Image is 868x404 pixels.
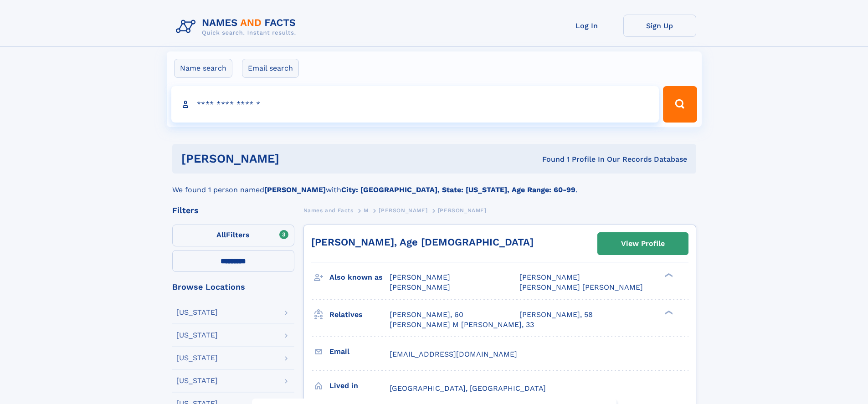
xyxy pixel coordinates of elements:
[176,377,218,384] div: [US_STATE]
[264,185,326,194] b: [PERSON_NAME]
[329,307,390,322] h3: Relatives
[663,86,697,123] button: Search Button
[364,205,369,216] a: M
[171,86,659,123] input: search input
[176,354,218,362] div: [US_STATE]
[519,273,580,281] span: [PERSON_NAME]
[172,283,294,291] div: Browse Locations
[621,233,665,254] div: View Profile
[598,233,688,255] a: View Profile
[172,15,303,39] img: Logo Names and Facts
[623,15,696,37] a: Sign Up
[341,185,575,194] b: City: [GEOGRAPHIC_DATA], State: [US_STATE], Age Range: 60-99
[390,350,517,358] span: [EMAIL_ADDRESS][DOMAIN_NAME]
[390,273,450,281] span: [PERSON_NAME]
[390,310,463,320] a: [PERSON_NAME], 60
[550,15,623,37] a: Log In
[519,310,593,320] a: [PERSON_NAME], 58
[311,236,534,248] a: [PERSON_NAME], Age [DEMOGRAPHIC_DATA]
[379,207,427,214] span: [PERSON_NAME]
[411,154,687,164] div: Found 1 Profile In Our Records Database
[174,59,232,78] label: Name search
[438,207,487,214] span: [PERSON_NAME]
[172,174,696,195] div: We found 1 person named with .
[242,59,299,78] label: Email search
[216,230,226,239] span: All
[176,332,218,339] div: [US_STATE]
[329,270,390,285] h3: Also known as
[172,206,294,215] div: Filters
[663,309,673,315] div: ❯
[329,378,390,394] h3: Lived in
[519,283,643,291] span: [PERSON_NAME] [PERSON_NAME]
[663,272,673,278] div: ❯
[329,344,390,359] h3: Email
[390,283,450,291] span: [PERSON_NAME]
[364,207,369,214] span: M
[390,384,546,393] span: [GEOGRAPHIC_DATA], [GEOGRAPHIC_DATA]
[176,309,218,316] div: [US_STATE]
[379,205,427,216] a: [PERSON_NAME]
[181,153,411,164] h1: [PERSON_NAME]
[303,205,354,216] a: Names and Facts
[390,320,534,330] a: [PERSON_NAME] M [PERSON_NAME], 33
[172,225,294,246] label: Filters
